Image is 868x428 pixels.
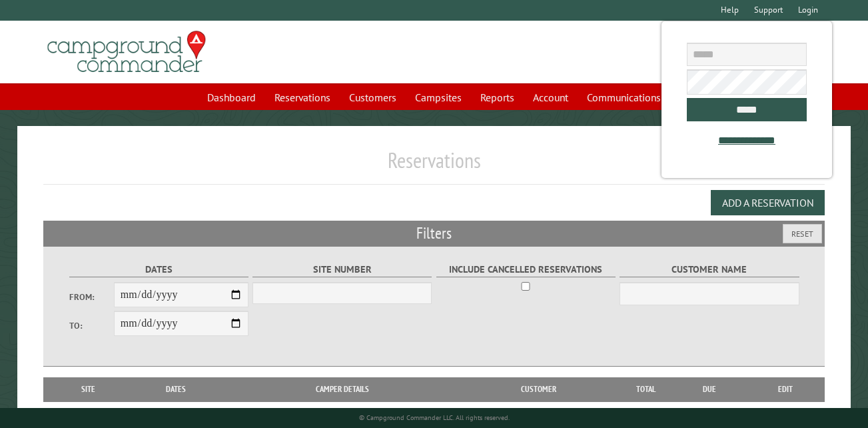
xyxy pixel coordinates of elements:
th: Total [620,377,673,401]
label: From: [69,291,114,303]
th: Customer [458,377,620,401]
th: Site [50,377,126,401]
label: To: [69,319,114,332]
a: Customers [341,85,404,110]
label: Include Cancelled Reservations [436,262,616,277]
th: Dates [126,377,226,401]
th: Camper Details [226,377,458,401]
a: Account [525,85,576,110]
a: Campsites [407,85,470,110]
h1: Reservations [43,147,825,184]
img: Campground Commander [43,26,210,78]
a: Reservations [266,85,338,110]
label: Dates [69,262,248,277]
h2: Filters [43,221,825,246]
small: © Campground Commander LLC. All rights reserved. [359,413,510,422]
label: Site Number [252,262,432,277]
button: Add a Reservation [711,190,825,215]
a: Reports [472,85,522,110]
a: Communications [579,85,669,110]
th: Edit [746,377,825,401]
th: Due [673,377,746,401]
a: Dashboard [199,85,264,110]
button: Reset [783,224,822,243]
label: Customer Name [620,262,799,277]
